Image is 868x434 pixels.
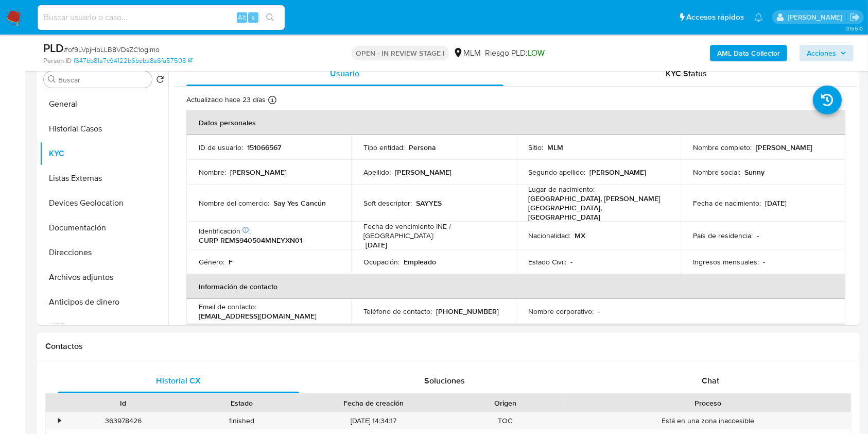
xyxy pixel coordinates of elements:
[446,412,565,429] div: TOC
[754,13,763,22] a: Notificaciones
[528,307,594,316] p: Nombre corporativo :
[199,143,243,152] p: ID de usuario :
[330,68,359,79] span: Usuario
[416,198,442,208] p: SAYYES
[693,143,752,152] p: Nombre completo :
[199,236,302,245] p: CURP REMS940504MNEYXN01
[186,110,845,135] th: Datos personales
[363,257,400,266] p: Ocupación :
[800,45,854,61] button: Acciones
[744,168,765,177] p: Sunny
[48,75,56,84] button: Buscar
[352,46,449,60] p: OPEN - IN REVIEW STAGE I
[199,226,251,236] p: Identificación :
[301,412,446,429] div: [DATE] 14:34:17
[528,231,570,240] p: Nacionalidad :
[366,240,387,249] p: [DATE]
[757,231,759,240] p: -
[40,166,168,191] button: Listas Externas
[528,194,664,222] p: [GEOGRAPHIC_DATA], [PERSON_NAME][GEOGRAPHIC_DATA], [GEOGRAPHIC_DATA]
[74,56,193,65] a: f647bb81a7c94122b6beba8a6fa57508
[765,198,787,208] p: [DATE]
[40,215,168,240] button: Documentación
[686,12,744,23] span: Accesos rápidos
[363,222,504,240] p: Fecha de vencimiento INE / [GEOGRAPHIC_DATA] :
[528,47,545,59] span: LOW
[199,168,226,177] p: Nombre :
[58,75,148,85] input: Buscar
[756,143,812,152] p: [PERSON_NAME]
[273,198,326,208] p: Say Yes Cancún
[598,307,600,316] p: -
[156,375,201,387] span: Historial CX
[45,341,852,352] h1: Contactos
[404,257,436,266] p: Empleado
[252,12,255,22] span: s
[849,12,860,23] a: Salir
[230,168,287,177] p: [PERSON_NAME]
[199,198,269,208] p: Nombre del comercio :
[528,143,543,152] p: Sitio :
[436,307,499,316] p: [PHONE_NUMBER]
[156,75,164,87] button: Volver al orden por defecto
[247,143,281,152] p: 151066567
[528,168,585,177] p: Segundo apellido :
[40,116,168,141] button: Historial Casos
[424,375,465,387] span: Soluciones
[43,40,64,56] b: PLD
[485,47,545,59] span: Riesgo PLD:
[229,257,233,266] p: F
[363,198,412,208] p: Soft descriptor :
[40,240,168,265] button: Direcciones
[409,143,436,152] p: Persona
[199,311,317,321] p: [EMAIL_ADDRESS][DOMAIN_NAME]
[572,398,844,408] div: Proceso
[363,168,391,177] p: Apellido :
[40,265,168,290] button: Archivos adjuntos
[570,257,572,266] p: -
[259,10,281,25] button: search-icon
[64,44,160,55] span: # of9LVpjHbLLB8VDsZC1ogimo
[693,257,759,266] p: Ingresos mensuales :
[453,47,481,59] div: MLM
[395,168,452,177] p: [PERSON_NAME]
[528,185,595,194] p: Lugar de nacimiento :
[186,274,845,299] th: Información de contacto
[363,307,432,316] p: Teléfono de contacto :
[575,231,585,240] p: MX
[186,324,845,348] th: Verificación y cumplimiento
[589,168,646,177] p: [PERSON_NAME]
[38,11,285,24] input: Buscar usuario o caso...
[238,12,246,22] span: Alt
[453,398,558,408] div: Origen
[64,412,183,429] div: 363978426
[693,198,761,208] p: Fecha de nacimiento :
[565,412,851,429] div: Está en una zona inaccesible
[308,398,439,408] div: Fecha de creación
[40,191,168,215] button: Devices Geolocation
[788,12,846,22] p: ivonne.perezonofre@mercadolibre.com.mx
[763,257,765,266] p: -
[807,45,836,61] span: Acciones
[40,290,168,314] button: Anticipos de dinero
[40,141,168,166] button: KYC
[693,168,740,177] p: Nombre social :
[363,143,405,152] p: Tipo entidad :
[43,56,72,65] b: Person ID
[71,398,176,408] div: Id
[693,231,753,240] p: País de residencia :
[40,314,168,339] button: CBT
[710,45,787,61] button: AML Data Collector
[702,375,719,387] span: Chat
[199,302,256,311] p: Email de contacto :
[40,92,168,116] button: General
[528,257,566,266] p: Estado Civil :
[190,398,294,408] div: Estado
[199,257,224,266] p: Género :
[186,95,266,105] p: Actualizado hace 23 días
[666,68,707,79] span: KYC Status
[717,45,780,61] b: AML Data Collector
[183,412,302,429] div: finished
[846,24,863,32] span: 3.155.0
[58,416,61,426] div: •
